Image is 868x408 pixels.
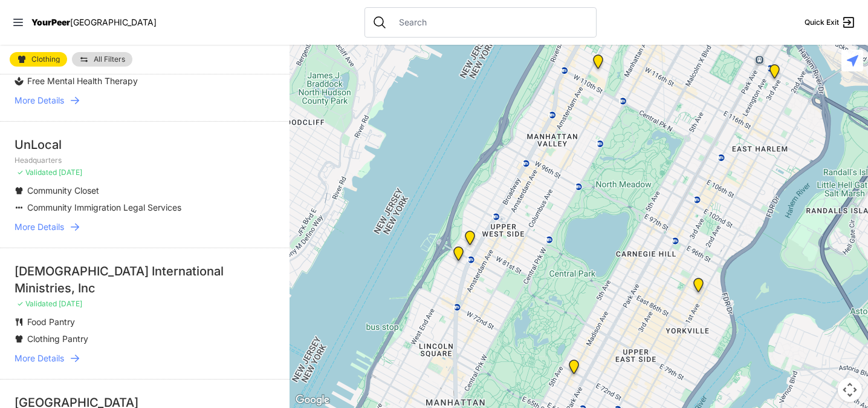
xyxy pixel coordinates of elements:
[27,334,88,344] span: Clothing Pantry
[392,16,589,28] input: Search
[15,263,275,297] div: [DEMOGRAPHIC_DATA] International Ministries, Inc
[566,360,581,379] div: Manhattan
[15,352,275,364] a: More Details
[293,392,332,408] a: Open this area in Google Maps (opens a new window)
[27,202,181,212] span: Community Immigration Legal Services
[15,156,275,165] p: Headquarters
[838,378,862,402] button: Map camera controls
[27,317,75,327] span: Food Pantry
[15,352,64,364] span: More Details
[805,18,839,27] span: Quick Exit
[462,231,478,250] div: Pathways Adult Drop-In Program
[591,54,606,74] div: The Cathedral Church of St. John the Divine
[31,19,157,26] a: YourPeer[GEOGRAPHIC_DATA]
[59,299,82,308] span: [DATE]
[27,76,138,86] span: Free Mental Health Therapy
[59,168,82,177] span: [DATE]
[17,299,57,308] span: ✓ Validated
[691,278,706,297] div: Avenue Church
[17,168,57,177] span: ✓ Validated
[15,94,64,107] span: More Details
[27,185,99,196] span: Community Closet
[72,52,132,67] a: All Filters
[15,221,64,233] span: More Details
[15,136,275,153] div: UnLocal
[767,64,782,84] div: Main Location
[31,17,70,27] span: YourPeer
[293,392,332,408] img: Google
[94,56,125,63] span: All Filters
[31,56,60,63] span: Clothing
[805,15,856,30] a: Quick Exit
[15,94,275,107] a: More Details
[70,17,157,27] span: [GEOGRAPHIC_DATA]
[15,221,275,233] a: More Details
[10,52,67,67] a: Clothing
